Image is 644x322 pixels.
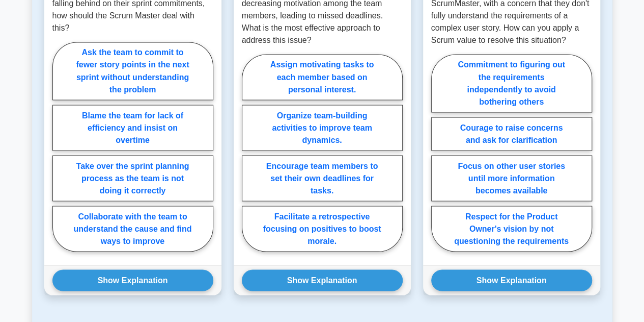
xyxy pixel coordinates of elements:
label: Ask the team to commit to fewer story points in the next sprint without understanding the problem [52,42,213,100]
label: Focus on other user stories until more information becomes available [431,155,592,201]
label: Courage to raise concerns and ask for clarification [431,117,592,151]
label: Blame the team for lack of efficiency and insist on overtime [52,105,213,151]
button: Show Explanation [242,269,403,291]
label: Take over the sprint planning process as the team is not doing it correctly [52,155,213,201]
label: Organize team-building activities to improve team dynamics. [242,105,403,151]
button: Show Explanation [431,269,592,291]
label: Collaborate with the team to understand the cause and find ways to improve [52,206,213,252]
label: Facilitate a retrospective focusing on positives to boost morale. [242,206,403,252]
button: Show Explanation [52,269,213,291]
label: Respect for the Product Owner's vision by not questioning the requirements [431,206,592,252]
label: Assign motivating tasks to each member based on personal interest. [242,54,403,100]
label: Commitment to figuring out the requirements independently to avoid bothering others [431,54,592,112]
label: Encourage team members to set their own deadlines for tasks. [242,155,403,201]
